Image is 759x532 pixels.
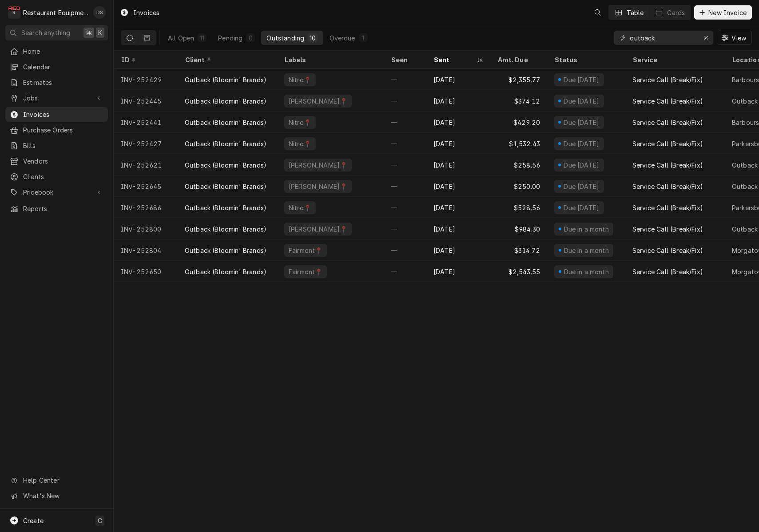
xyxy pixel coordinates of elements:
[185,139,266,148] div: Outback (Bloomin' Brands)
[563,160,600,170] div: Due [DATE]
[667,8,685,17] div: Cards
[490,154,547,176] div: $258.56
[632,118,703,127] div: Service Call (Break/Fix)
[563,224,610,234] div: Due in a month
[23,491,103,500] span: What's New
[490,90,547,112] div: $374.12
[288,246,323,255] div: Fairmont📍
[330,33,355,43] div: Overdue
[114,197,178,218] div: INV-252686
[490,112,547,133] div: $429.20
[23,47,103,56] span: Home
[426,240,490,261] div: [DATE]
[288,96,348,106] div: [PERSON_NAME]📍
[384,240,426,261] div: —
[563,267,610,276] div: Due in a month
[8,6,20,19] div: R
[591,5,605,20] button: Open search
[5,488,108,503] a: Go to What's New
[384,154,426,176] div: —
[730,33,748,43] span: View
[5,91,108,105] a: Go to Jobs
[632,182,703,191] div: Service Call (Break/Fix)
[23,93,90,103] span: Jobs
[5,138,108,153] a: Bills
[732,224,758,234] div: Outback
[288,118,312,127] div: Nitro📍
[563,246,610,255] div: Due in a month
[185,267,266,276] div: Outback (Bloomin' Brands)
[563,118,600,127] div: Due [DATE]
[384,197,426,218] div: —
[114,240,178,261] div: INV-252804
[288,224,348,234] div: [PERSON_NAME]📍
[490,133,547,154] div: $1,532.43
[490,261,547,282] div: $2,543.55
[5,169,108,184] a: Clients
[284,55,377,64] div: Labels
[384,69,426,90] div: —
[288,139,312,148] div: Nitro📍
[185,203,266,212] div: Outback (Bloomin' Brands)
[632,267,703,276] div: Service Call (Break/Fix)
[86,28,92,37] span: ⌘
[384,218,426,240] div: —
[114,218,178,240] div: INV-252800
[426,154,490,176] div: [DATE]
[114,176,178,197] div: INV-252645
[21,28,70,37] span: Search anything
[426,218,490,240] div: [DATE]
[288,267,323,276] div: Fairmont📍
[632,246,703,255] div: Service Call (Break/Fix)
[563,75,600,84] div: Due [DATE]
[98,516,102,525] span: C
[699,31,713,45] button: Erase input
[98,28,102,37] span: K
[707,8,748,17] span: New Invoice
[632,203,703,212] div: Service Call (Break/Fix)
[23,172,103,181] span: Clients
[185,75,266,84] div: Outback (Bloomin' Brands)
[384,90,426,112] div: —
[248,33,253,43] div: 0
[632,139,703,148] div: Service Call (Break/Fix)
[490,69,547,90] div: $2,355.77
[632,75,703,84] div: Service Call (Break/Fix)
[563,139,600,148] div: Due [DATE]
[218,33,242,43] div: Pending
[185,55,268,64] div: Client
[497,55,538,64] div: Amt. Due
[426,69,490,90] div: [DATE]
[732,96,758,106] div: Outback
[632,160,703,170] div: Service Call (Break/Fix)
[185,182,266,191] div: Outback (Bloomin' Brands)
[490,176,547,197] div: $250.00
[185,96,266,106] div: Outback (Bloomin' Brands)
[114,154,178,176] div: INV-252621
[23,141,103,150] span: Bills
[490,240,547,261] div: $314.72
[288,182,348,191] div: [PERSON_NAME]📍
[266,33,304,43] div: Outstanding
[361,33,366,43] div: 1
[694,5,752,20] button: New Invoice
[310,33,316,43] div: 10
[5,60,108,74] a: Calendar
[632,55,716,64] div: Service
[563,96,600,106] div: Due [DATE]
[23,476,103,485] span: Help Center
[185,224,266,234] div: Outback (Bloomin' Brands)
[5,473,108,488] a: Go to Help Center
[5,75,108,90] a: Estimates
[23,517,44,524] span: Create
[426,112,490,133] div: [DATE]
[627,8,644,17] div: Table
[5,123,108,137] a: Purchase Orders
[23,188,90,197] span: Pricebook
[5,185,108,200] a: Go to Pricebook
[185,118,266,127] div: Outback (Bloomin' Brands)
[168,33,194,43] div: All Open
[23,62,103,72] span: Calendar
[391,55,417,64] div: Seen
[23,110,103,119] span: Invoices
